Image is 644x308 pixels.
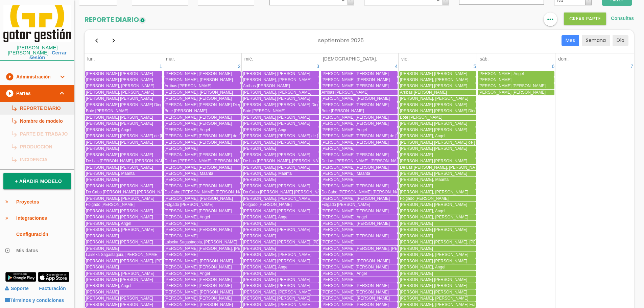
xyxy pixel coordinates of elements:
[243,146,276,151] span: [PERSON_NAME]
[399,121,476,126] a: [PERSON_NAME] [PERSON_NAME]
[165,90,233,95] span: [PERSON_NAME], [PERSON_NAME]
[399,83,476,89] a: [PERSON_NAME] [PERSON_NAME]
[242,227,319,233] a: [PERSON_NAME] [PERSON_NAME]
[321,90,368,95] span: Arribas [PERSON_NAME]
[400,202,467,207] span: [PERSON_NAME] [PERSON_NAME]
[243,190,327,194] span: Do Cabo [PERSON_NAME] [PERSON_NAME]
[164,171,241,176] a: [PERSON_NAME], Maanta
[321,96,390,101] span: [PERSON_NAME], [PERSON_NAME]
[86,146,119,151] span: [PERSON_NAME]
[164,165,241,170] a: [PERSON_NAME] [PERSON_NAME]
[164,233,241,239] a: [PERSON_NAME]
[86,159,168,163] span: De Las [PERSON_NAME], [PERSON_NAME]
[562,35,579,46] button: Mes
[400,96,468,101] span: [PERSON_NAME], [PERSON_NAME]
[86,171,135,176] span: [PERSON_NAME], Maanta
[321,209,389,213] span: [PERSON_NAME] [PERSON_NAME]
[58,69,66,85] i: expand_more
[164,96,241,101] a: [PERSON_NAME] [PERSON_NAME]
[165,77,233,82] span: [PERSON_NAME], [PERSON_NAME]
[321,71,398,77] a: [PERSON_NAME] [PERSON_NAME]
[86,121,153,126] span: [PERSON_NAME] [PERSON_NAME]
[321,171,370,176] span: [PERSON_NAME], Maanta
[321,227,355,232] span: [PERSON_NAME]
[85,233,162,239] a: [PERSON_NAME]
[399,165,476,170] a: De Las [PERSON_NAME], [PERSON_NAME]
[165,159,247,163] span: De Las [PERSON_NAME], [PERSON_NAME]
[400,127,467,132] span: [PERSON_NAME] [PERSON_NAME]
[478,90,554,95] a: [PERSON_NAME] [PERSON_NAME]
[165,115,232,120] span: [PERSON_NAME] [PERSON_NAME]
[164,214,241,220] a: [PERSON_NAME], Angel
[400,227,467,232] span: [PERSON_NAME] [PERSON_NAME]
[321,159,404,163] span: De Las [PERSON_NAME], [PERSON_NAME]
[321,83,398,89] a: [PERSON_NAME] [PERSON_NAME]
[242,233,319,239] a: [PERSON_NAME]
[394,62,398,70] a: 4
[582,35,610,46] button: Semana
[164,90,241,95] a: [PERSON_NAME], [PERSON_NAME]
[85,77,162,83] a: [PERSON_NAME] [PERSON_NAME]
[243,165,310,170] span: [PERSON_NAME] [PERSON_NAME]
[85,140,162,145] a: [PERSON_NAME] [PERSON_NAME]
[478,83,554,89] a: [PERSON_NAME] [PERSON_NAME]
[321,221,390,226] span: [PERSON_NAME], [PERSON_NAME]
[86,140,153,145] span: [PERSON_NAME] [PERSON_NAME]
[399,108,476,114] a: [PERSON_NAME] [PERSON_NAME] Diego
[165,109,207,113] span: Bote [PERSON_NAME]
[321,189,398,195] a: Do Cabo [PERSON_NAME] [PERSON_NAME]
[321,84,389,88] span: [PERSON_NAME] [PERSON_NAME]
[242,189,319,195] a: Do Cabo [PERSON_NAME] [PERSON_NAME]
[86,152,153,157] span: [PERSON_NAME] [PERSON_NAME]
[243,134,350,138] span: [PERSON_NAME] [PERSON_NAME] de [PERSON_NAME]
[165,127,210,132] span: [PERSON_NAME], Angel
[242,71,319,77] a: [PERSON_NAME] [PERSON_NAME]
[85,83,162,89] a: [PERSON_NAME], [PERSON_NAME]
[85,158,162,164] a: De Las [PERSON_NAME], [PERSON_NAME]
[321,184,389,188] span: [PERSON_NAME] [PERSON_NAME]
[242,77,319,83] a: [PERSON_NAME], [PERSON_NAME]
[85,183,162,189] a: [PERSON_NAME] [PERSON_NAME]
[5,69,14,85] i: play_circle_filled
[321,115,398,120] a: [PERSON_NAME] [PERSON_NAME]
[86,215,153,219] span: [PERSON_NAME] [PERSON_NAME]
[321,134,429,138] span: [PERSON_NAME] [PERSON_NAME] de [PERSON_NAME]
[400,115,443,120] span: Bote [PERSON_NAME]
[321,177,355,182] span: [PERSON_NAME]
[85,177,162,183] a: [PERSON_NAME]
[164,158,241,164] a: De Las [PERSON_NAME], [PERSON_NAME]
[85,146,162,151] a: [PERSON_NAME]
[85,115,162,120] a: [PERSON_NAME] [PERSON_NAME]
[86,202,135,207] span: Folgado [PERSON_NAME]
[242,96,319,101] a: [PERSON_NAME] [PERSON_NAME]
[242,115,319,120] a: [PERSON_NAME] [PERSON_NAME]
[321,127,398,133] a: [PERSON_NAME], Angel
[613,35,628,46] button: Día
[164,108,241,114] a: Bote [PERSON_NAME]
[164,208,241,214] a: [PERSON_NAME] [PERSON_NAME]
[400,152,433,157] span: [PERSON_NAME]
[478,90,546,95] span: [PERSON_NAME] [PERSON_NAME]
[86,165,153,170] span: [PERSON_NAME] [PERSON_NAME]
[165,96,232,101] span: [PERSON_NAME] [PERSON_NAME]
[159,62,163,70] a: 1
[399,102,476,108] a: [PERSON_NAME] [PERSON_NAME]
[165,209,232,213] span: [PERSON_NAME] [PERSON_NAME]
[321,221,398,227] a: [PERSON_NAME], [PERSON_NAME]
[400,84,467,88] span: [PERSON_NAME] [PERSON_NAME]
[237,62,241,70] a: 2
[10,115,17,127] i: subdirectory_arrow_right
[86,227,154,232] span: [PERSON_NAME], [PERSON_NAME]
[321,177,398,183] a: [PERSON_NAME]
[400,71,467,76] span: [PERSON_NAME] [PERSON_NAME]
[321,202,370,207] span: Folgado [PERSON_NAME]
[243,96,310,101] span: [PERSON_NAME] [PERSON_NAME]
[165,165,232,170] span: [PERSON_NAME] [PERSON_NAME]
[243,140,310,145] span: [PERSON_NAME] [PERSON_NAME]
[321,90,398,95] a: Arribas [PERSON_NAME]
[86,221,131,226] span: [PERSON_NAME], Angel
[242,127,319,133] a: [PERSON_NAME], Angel
[399,158,476,164] a: [PERSON_NAME] [PERSON_NAME]
[164,102,241,108] a: [PERSON_NAME] [PERSON_NAME] Diego
[400,196,449,201] span: Folgado [PERSON_NAME]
